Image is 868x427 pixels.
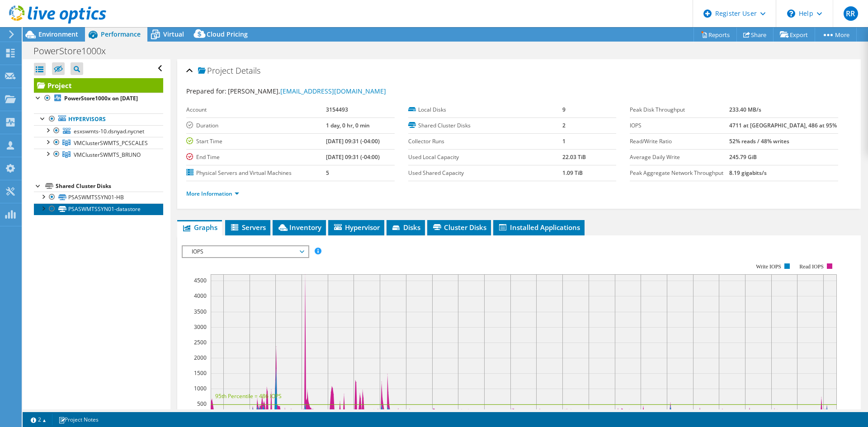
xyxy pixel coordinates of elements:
[197,400,207,408] text: 500
[498,223,580,232] span: Installed Applications
[34,137,163,149] a: VMClusterSWMTS_PCSCALES
[326,122,370,129] b: 1 day, 0 hr, 0 min
[729,137,789,145] b: 52% reads / 48% writes
[56,181,163,192] div: Shared Cluster Disks
[800,263,824,270] text: Read IOPS
[186,121,326,130] label: Duration
[630,105,729,114] label: Peak Disk Throughput
[326,169,329,177] b: 5
[432,223,486,232] span: Cluster Disks
[787,9,795,18] svg: \n
[34,192,163,203] a: PSASWMTSSYN01-HB
[198,66,233,75] span: Project
[408,121,562,130] label: Shared Cluster Disks
[187,246,303,257] span: IOPS
[186,169,326,178] label: Physical Servers and Virtual Machines
[326,153,380,161] b: [DATE] 09:31 (-04:00)
[186,153,326,162] label: End Time
[194,292,207,300] text: 4000
[34,113,163,125] a: Hypervisors
[729,153,757,161] b: 245.79 GiB
[182,223,217,232] span: Graphs
[562,153,586,161] b: 22.03 TiB
[186,105,326,114] label: Account
[34,203,163,215] a: PSASWMTSSYN01-datastore
[186,190,239,197] a: More Information
[630,137,729,146] label: Read/Write Ratio
[228,87,386,95] span: [PERSON_NAME],
[408,169,562,178] label: Used Shared Capacity
[74,151,141,159] span: VMClusterSWMTS_BRUNO
[562,137,566,145] b: 1
[391,223,420,232] span: Disks
[38,30,78,38] span: Environment
[194,354,207,361] text: 2000
[163,30,184,38] span: Virtual
[630,153,729,162] label: Average Daily Write
[630,121,729,130] label: IOPS
[815,28,857,42] a: More
[736,28,774,42] a: Share
[194,369,207,377] text: 1500
[562,169,583,177] b: 1.09 TiB
[326,137,380,145] b: [DATE] 09:31 (-04:00)
[52,414,105,425] a: Project Notes
[64,94,138,102] b: PowerStore1000x on [DATE]
[186,87,226,95] label: Prepared for:
[333,223,380,232] span: Hypervisor
[729,169,767,177] b: 8.19 gigabits/s
[408,153,562,162] label: Used Local Capacity
[101,30,141,38] span: Performance
[194,338,207,346] text: 2500
[729,122,837,129] b: 4711 at [GEOGRAPHIC_DATA], 486 at 95%
[194,308,207,315] text: 3500
[186,137,326,146] label: Start Time
[207,30,248,38] span: Cloud Pricing
[408,105,562,114] label: Local Disks
[280,87,386,95] a: [EMAIL_ADDRESS][DOMAIN_NAME]
[74,139,148,147] span: VMClusterSWMTS_PCSCALES
[74,127,144,135] span: esxswmts-10.dsnyad.nycnet
[326,106,348,113] b: 3154493
[24,414,52,425] a: 2
[215,392,282,400] text: 95th Percentile = 486 IOPS
[194,385,207,392] text: 1000
[729,106,761,113] b: 233.40 MB/s
[773,28,815,42] a: Export
[34,78,163,93] a: Project
[844,6,858,21] span: RR
[562,106,566,113] b: 9
[693,28,737,42] a: Reports
[277,223,321,232] span: Inventory
[236,65,260,76] span: Details
[408,137,562,146] label: Collector Runs
[194,277,207,284] text: 4500
[194,323,207,331] text: 3000
[34,93,163,104] a: PowerStore1000x on [DATE]
[630,169,729,178] label: Peak Aggregate Network Throughput
[756,263,781,270] text: Write IOPS
[34,125,163,137] a: esxswmts-10.dsnyad.nycnet
[562,122,566,129] b: 2
[230,223,266,232] span: Servers
[34,149,163,160] a: VMClusterSWMTS_BRUNO
[29,46,120,56] h1: PowerStore1000x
